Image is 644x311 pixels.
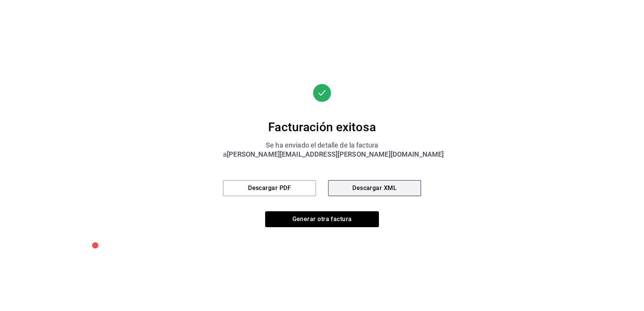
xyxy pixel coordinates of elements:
div: Facturación exitosa [223,119,421,135]
button: Descargar PDF [223,180,316,196]
button: Generar otra factura [265,211,379,227]
div: a [223,150,421,159]
div: Se ha enviado el detalle de la factura [223,141,421,150]
button: Descargar XML [328,180,421,196]
span: [PERSON_NAME][EMAIL_ADDRESS][PERSON_NAME][DOMAIN_NAME] [227,150,444,158]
